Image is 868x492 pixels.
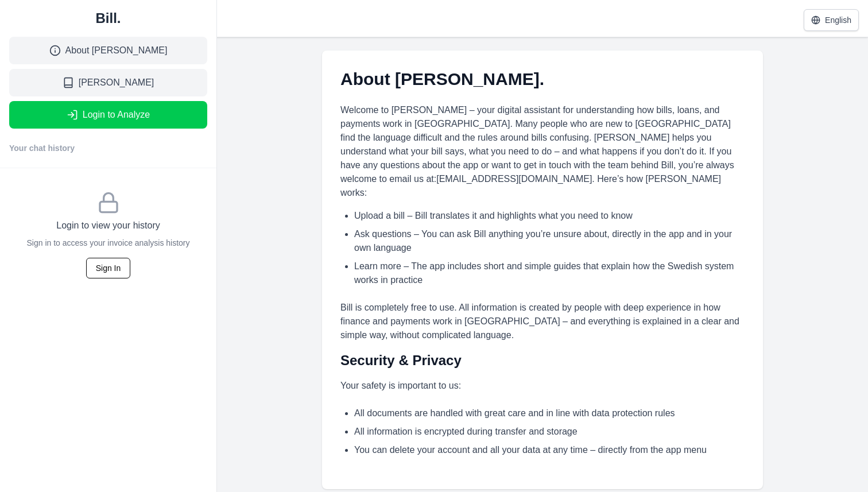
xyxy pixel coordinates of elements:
[340,351,745,370] h2: Security & Privacy
[9,9,207,28] a: Bill.
[23,237,193,249] p: Sign in to access your invoice analysis history
[9,142,75,154] h2: Your chat history
[9,37,207,64] a: About [PERSON_NAME]
[354,406,745,420] li: All documents are handled with great care and in line with data protection rules
[83,108,150,122] span: Login to Analyze
[354,227,745,255] li: Ask questions – You can ask Bill anything you’re unsure about, directly in the app and in your ow...
[9,101,207,129] button: Login to Analyze
[79,76,154,90] span: [PERSON_NAME]
[354,259,745,287] li: Learn more – The app includes short and simple guides that explain how the Swedish system works i...
[340,103,745,200] p: Welcome to [PERSON_NAME] – your digital assistant for understanding how bills, loans, and payment...
[86,258,131,278] button: Sign In
[340,379,745,393] p: Your safety is important to us:
[354,443,745,457] li: You can delete your account and all your data at any time – directly from the app menu
[86,263,131,273] a: Sign In
[804,9,859,31] button: English
[9,69,207,96] a: [PERSON_NAME]
[65,44,168,57] span: About [PERSON_NAME]
[340,301,745,342] p: Bill is completely free to use. All information is created by people with deep experience in how ...
[354,425,745,439] li: All information is encrypted during transfer and storage
[340,69,745,90] h1: About [PERSON_NAME].
[23,219,193,233] h3: Login to view your history
[354,209,745,223] li: Upload a bill – Bill translates it and highlights what you need to know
